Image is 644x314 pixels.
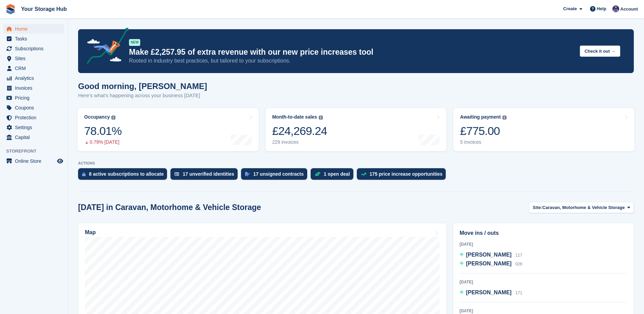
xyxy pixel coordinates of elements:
span: Coupons [15,103,56,112]
span: 026 [515,262,522,266]
span: CRM [15,64,56,73]
a: menu [3,83,64,93]
span: Invoices [15,83,56,93]
a: 17 unverified identities [170,168,241,183]
a: Preview store [56,157,64,165]
div: NEW [129,39,140,46]
img: deal-1b604bf984904fb50ccaf53a9ad4b4a5d6e5aea283cecdc64d6e3604feb123c2.svg [315,172,320,176]
div: [DATE] [460,308,627,314]
div: £775.00 [460,124,507,138]
span: Tasks [15,34,56,43]
h2: Map [85,229,96,235]
p: Make £2,257.95 of extra revenue with our new price increases tool [129,47,574,57]
span: [PERSON_NAME] [466,252,512,258]
h2: Move ins / outs [460,229,627,237]
p: Rooted in industry best practices, but tailored to your subscriptions. [129,57,574,65]
div: [DATE] [460,241,627,247]
a: 1 open deal [311,168,357,183]
button: Check it out → [580,46,620,57]
span: [PERSON_NAME] [466,261,512,266]
a: Occupancy 78.01% 0.79% [DATE] [77,108,259,151]
div: 5 invoices [460,139,507,145]
a: 175 price increase opportunities [357,168,449,183]
span: 171 [515,291,522,295]
a: 8 active subscriptions to allocate [78,168,170,183]
span: [PERSON_NAME] [466,290,512,295]
a: menu [3,44,64,53]
img: price_increase_opportunities-93ffe204e8149a01c8c9dc8f82e8f89637d9d84a8eef4429ea346261dce0b2c0.svg [361,173,366,176]
a: [PERSON_NAME] 171 [460,289,522,297]
span: Sites [15,54,56,63]
img: price-adjustments-announcement-icon-8257ccfd72463d97f412b2fc003d46551f7dbcb40ab6d574587a9cd5c0d94... [81,28,129,66]
div: 1 open deal [324,171,350,177]
div: 17 unverified identities [183,171,234,177]
a: Awaiting payment £775.00 5 invoices [453,108,634,151]
span: Protection [15,113,56,122]
div: 229 invoices [272,139,327,145]
img: active_subscription_to_allocate_icon-d502201f5373d7db506a760aba3b589e785aa758c864c3986d89f69b8ff3... [82,172,86,176]
img: icon-info-grey-7440780725fd019a000dd9b08b2336e03edf1995a4989e88bcd33f0948082b44.svg [502,116,507,120]
div: 17 unsigned contracts [253,171,304,177]
h2: [DATE] in Caravan, Motorhome & Vehicle Storage [78,203,261,212]
a: menu [3,93,64,103]
a: menu [3,133,64,142]
img: icon-info-grey-7440780725fd019a000dd9b08b2336e03edf1995a4989e88bcd33f0948082b44.svg [319,116,323,120]
img: stora-icon-8386f47178a22dfd0bd8f6a31ec36ba5ce8667c1dd55bd0f319d3a0aa187defe.svg [5,4,16,14]
div: 175 price increase opportunities [370,171,443,177]
a: menu [3,34,64,43]
a: menu [3,64,64,73]
span: Pricing [15,93,56,103]
span: Capital [15,133,56,142]
h1: Good morning, [PERSON_NAME] [78,82,207,91]
span: Create [563,5,577,12]
div: £24,269.24 [272,124,327,138]
div: 78.01% [84,124,122,138]
a: menu [3,54,64,63]
span: Home [15,24,56,34]
a: menu [3,103,64,112]
span: Help [597,5,606,12]
div: Occupancy [84,114,110,120]
span: Subscriptions [15,44,56,53]
div: Awaiting payment [460,114,501,120]
a: Your Storage Hub [18,3,70,15]
span: Analytics [15,73,56,83]
a: 17 unsigned contracts [241,168,311,183]
img: Liam Beddard [612,5,619,12]
span: Storefront [6,148,68,155]
button: Site: Caravan, Motorhome & Vehicle Storage [529,202,634,213]
img: icon-info-grey-7440780725fd019a000dd9b08b2336e03edf1995a4989e88bcd33f0948082b44.svg [111,116,115,120]
span: 117 [515,253,522,258]
span: Account [620,6,638,13]
div: [DATE] [460,279,627,285]
div: Month-to-date sales [272,114,317,120]
a: menu [3,73,64,83]
a: menu [3,113,64,122]
a: menu [3,24,64,34]
img: verify_identity-adf6edd0f0f0b5bbfe63781bf79b02c33cf7c696d77639b501bdc392416b5a36.svg [174,172,179,176]
div: 0.79% [DATE] [84,139,122,145]
span: Settings [15,123,56,132]
div: 8 active subscriptions to allocate [89,171,164,177]
p: Here's what's happening across your business [DATE] [78,92,207,100]
p: ACTIONS [78,161,634,165]
img: contract_signature_icon-13c848040528278c33f63329250d36e43548de30e8caae1d1a13099fd9432cc5.svg [245,172,250,176]
span: Online Store [15,156,56,166]
a: menu [3,123,64,132]
span: Caravan, Motorhome & Vehicle Storage [542,204,625,211]
span: Site: [533,204,542,211]
a: [PERSON_NAME] 117 [460,251,522,260]
a: [PERSON_NAME] 026 [460,260,522,268]
a: Month-to-date sales £24,269.24 229 invoices [265,108,447,151]
a: menu [3,156,64,166]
